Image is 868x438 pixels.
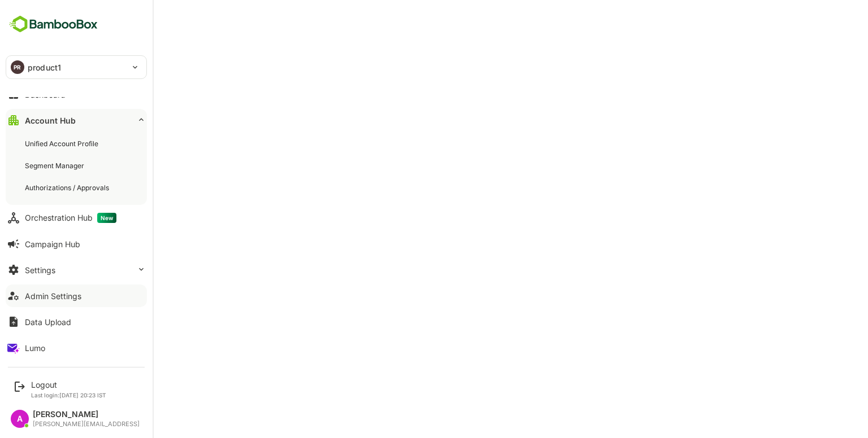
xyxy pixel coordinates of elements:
div: A [11,410,29,428]
img: BambooboxFullLogoMark.5f36c76dfaba33ec1ec1367b70bb1252.svg [6,14,101,35]
div: Data Upload [25,317,71,327]
button: Admin Settings [6,284,147,307]
div: Settings [25,265,55,275]
div: Lumo [25,343,45,353]
div: [PERSON_NAME] [33,410,140,419]
div: Campaign Hub [25,239,80,249]
button: Orchestration HubNew [6,207,147,229]
button: Settings [6,259,147,281]
p: product1 [28,62,61,73]
div: Admin Settings [25,291,81,301]
div: Authorizations / Approvals [25,183,111,192]
div: Segment Manager [25,161,86,170]
div: Orchestration Hub [25,213,116,223]
span: New [97,213,116,223]
div: PRproduct1 [6,56,146,78]
button: Data Upload [6,310,147,333]
button: Campaign Hub [6,233,147,255]
div: [PERSON_NAME][EMAIL_ADDRESS] [33,421,140,428]
div: Logout [31,380,106,389]
div: Account Hub [25,116,76,125]
div: PR [11,60,24,74]
div: Unified Account Profile [25,139,101,148]
button: Lumo [6,336,147,359]
button: Account Hub [6,109,147,132]
p: Last login: [DATE] 20:23 IST [31,392,106,398]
